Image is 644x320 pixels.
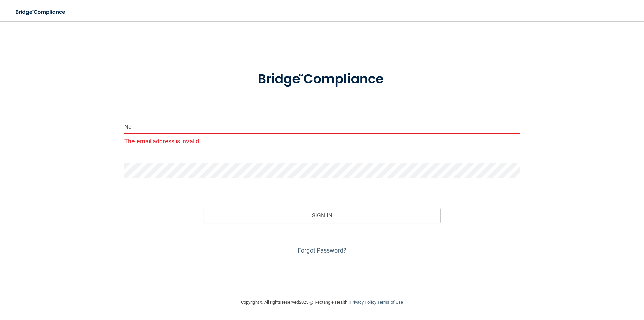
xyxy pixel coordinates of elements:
div: Copyright © All rights reserved 2025 @ Rectangle Health | | [200,291,444,313]
img: bridge_compliance_login_screen.278c3ca4.svg [10,5,72,19]
img: bridge_compliance_login_screen.278c3ca4.svg [244,62,400,97]
button: Sign In [204,208,441,223]
a: Terms of Use [377,300,403,305]
a: Forgot Password? [298,247,346,254]
p: The email address is invalid [124,136,520,147]
a: Privacy Policy [350,300,376,305]
input: Email [124,119,520,134]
